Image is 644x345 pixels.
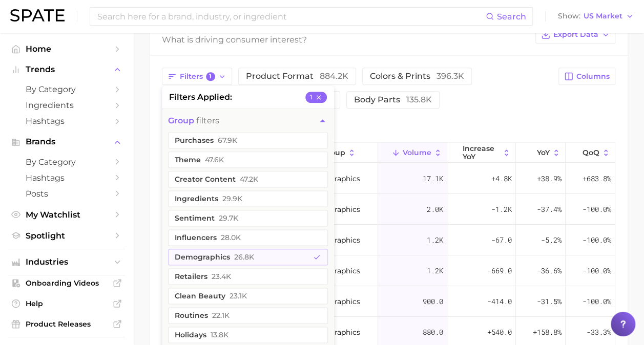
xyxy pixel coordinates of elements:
button: ingredients [168,190,328,207]
span: Product Releases [26,319,108,329]
span: 900.0 [423,295,443,308]
span: -669.0 [487,265,512,277]
button: eyeshadow[DEMOGRAPHIC_DATA]rising stardemographics1.2k-67.0-5.2%-100.0% [162,225,615,255]
span: 1 [206,72,215,81]
span: -37.4% [537,203,562,215]
span: -100.0% [583,265,611,277]
button: Filters1 [162,68,232,85]
span: 29.9k [222,195,242,203]
span: -100.0% [583,203,611,215]
button: group filters [162,109,334,132]
span: US Market [584,13,622,19]
span: by Category [26,157,108,167]
span: 13.8k [211,331,228,339]
span: Export Data [553,30,598,39]
span: 22.1k [212,311,230,319]
button: YoY [516,143,566,163]
span: colors & prints [370,71,464,81]
button: Volume [378,143,447,163]
button: ShowUS Market [555,10,636,23]
span: by Category [26,84,108,94]
span: increase YoY [463,144,500,161]
button: holidays [168,327,328,343]
span: -33.3% [587,326,611,338]
a: by Category [8,81,125,97]
span: 880.0 [423,326,443,338]
span: -1.2k [491,203,512,215]
span: Home [26,44,108,54]
span: Volume [403,148,431,157]
span: Trends [26,65,108,74]
span: Brands [26,137,108,146]
span: -36.6% [537,265,562,277]
a: Posts [8,186,125,202]
a: Ingredients [8,97,125,113]
span: -414.0 [487,295,512,308]
span: -31.5% [537,295,562,308]
button: clean beauty [168,288,328,304]
a: My Watchlist [8,207,125,223]
button: eyeshadowgirlseasonal declinerdemographics2.0k-1.2k-37.4%-100.0% [162,194,615,225]
button: demographics [168,249,328,265]
span: -67.0 [491,234,512,246]
span: Search [497,12,526,21]
span: 47.6k [205,156,224,164]
span: Spotlight [26,231,108,241]
span: +4.8k [491,172,512,185]
span: -100.0% [583,234,611,246]
span: Hashtags [26,116,108,126]
button: Trends [8,62,125,77]
span: filters [168,116,219,125]
span: group [168,116,194,125]
span: 23.4k [212,272,231,281]
span: YoY [537,148,550,157]
button: purchases [168,132,328,148]
span: 67.9k [218,136,237,144]
button: routines [168,307,328,324]
button: eyeshadowfriendfalling stardemographics1.2k-669.0-36.6%-100.0% [162,255,615,286]
span: Help [26,299,108,308]
span: +683.8% [583,172,611,185]
span: -5.2% [541,234,562,246]
button: Brands [8,134,125,149]
button: eyeshadowmoroccanfalling stardemographics900.0-414.0-31.5%-100.0% [162,286,615,317]
span: 17.1k [423,172,443,185]
span: 884.2k [320,71,348,81]
span: +158.8% [533,326,562,338]
button: retailers [168,268,328,285]
span: Industries [26,257,108,267]
span: +540.0 [487,326,512,338]
div: What is driving consumer interest? [162,33,530,47]
a: Hashtags [8,170,125,186]
span: 23.1k [230,292,247,300]
span: 29.7k [219,214,238,222]
span: 2.0k [427,203,443,215]
button: 1 [305,92,327,103]
span: Hashtags [26,173,108,183]
span: +38.9% [537,172,562,185]
button: group [304,143,378,163]
span: 28.0k [221,233,241,242]
button: Columns [558,68,615,85]
span: My Watchlist [26,210,108,220]
button: eyeshadowsinglefalling stardemographics17.1k+4.8k+38.9%+683.8% [162,163,615,194]
span: 1.2k [427,234,443,246]
a: Home [8,41,125,57]
input: Search here for a brand, industry, or ingredient [96,8,486,25]
a: Help [8,296,125,311]
span: 396.3k [437,71,464,81]
a: Spotlight [8,228,125,244]
button: theme [168,152,328,168]
span: filters applied [169,91,232,103]
span: QoQ [583,148,599,157]
span: Filters [180,72,215,81]
span: -100.0% [583,295,611,308]
a: Product Releases [8,316,125,332]
a: Hashtags [8,113,125,129]
span: product format [246,71,348,81]
button: Industries [8,254,125,270]
span: Posts [26,189,108,199]
button: sentiment [168,210,328,226]
span: 26.8k [234,253,254,261]
span: body parts [354,95,432,104]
